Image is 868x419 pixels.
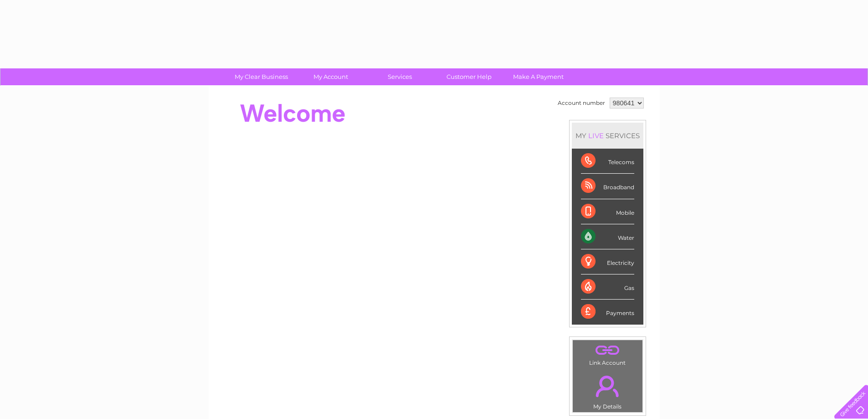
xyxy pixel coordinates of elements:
[581,199,634,224] div: Mobile
[581,224,634,249] div: Water
[575,342,640,358] a: .
[572,368,643,413] td: My Details
[224,68,299,85] a: My Clear Business
[431,68,507,85] a: Customer Help
[581,249,634,274] div: Electricity
[586,131,606,140] div: LIVE
[501,68,576,85] a: Make A Payment
[575,370,640,402] a: .
[581,274,634,300] div: Gas
[581,149,634,174] div: Telecoms
[581,174,634,199] div: Broadband
[362,68,437,85] a: Services
[293,68,368,85] a: My Account
[572,340,643,368] td: Link Account
[581,300,634,324] div: Payments
[572,123,643,149] div: MY SERVICES
[555,95,607,111] td: Account number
